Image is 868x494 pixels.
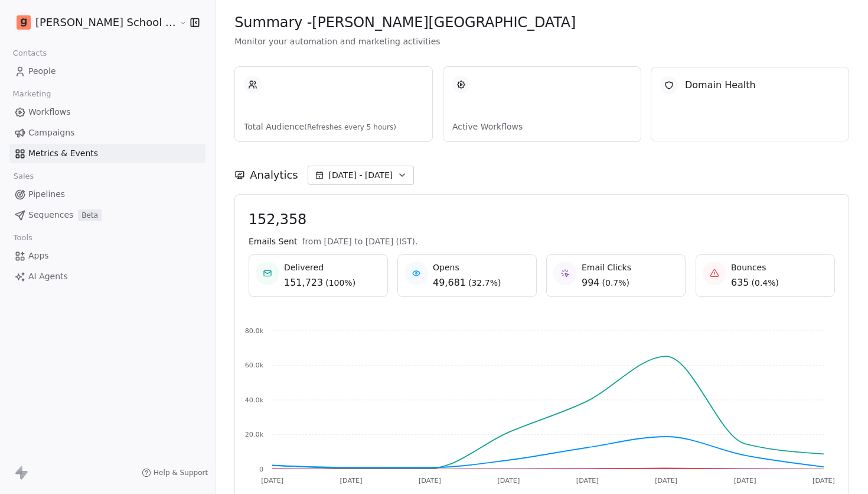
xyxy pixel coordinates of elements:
[498,477,520,485] tspan: [DATE]
[304,123,396,131] span: (Refreshes every 5 hours)
[8,229,37,247] span: Tools
[28,188,65,201] span: Pipelines
[812,477,835,485] tspan: [DATE]
[433,276,466,290] span: 49,681
[9,185,205,204] a: Pipelines
[582,276,601,290] span: 994
[8,44,52,62] span: Contacts
[28,127,74,139] span: Campaigns
[249,211,835,228] span: 152,358
[9,246,205,266] a: Apps
[154,468,208,477] span: Help & Support
[582,261,632,273] span: Email Clicks
[244,121,423,133] span: Total Audience
[28,147,98,160] span: Metrics & Events
[250,167,298,183] span: Analytics
[8,85,56,103] span: Marketing
[261,477,283,485] tspan: [DATE]
[9,144,205,163] a: Metrics & Events
[325,277,355,289] span: ( 100% )
[731,261,779,273] span: Bounces
[9,205,205,225] a: SequencesBeta
[655,477,677,485] tspan: [DATE]
[249,235,297,247] span: Emails Sent
[28,250,49,262] span: Apps
[576,477,599,485] tspan: [DATE]
[8,167,39,185] span: Sales
[452,121,632,133] span: Active Workflows
[329,169,393,181] span: [DATE] - [DATE]
[259,466,263,473] tspan: 0
[245,361,264,369] tspan: 60.0k
[468,277,501,289] span: ( 32.7% )
[284,261,355,273] span: Delivered
[9,123,205,143] a: Campaigns
[14,12,171,33] button: [PERSON_NAME] School of Finance LLP
[284,276,323,290] span: 151,723
[419,477,441,485] tspan: [DATE]
[9,62,205,81] a: People
[142,468,208,477] a: Help & Support
[245,431,264,438] tspan: 20.0k
[245,327,264,335] tspan: 80.0k
[734,477,756,485] tspan: [DATE]
[685,78,756,92] span: Domain Health
[78,209,102,221] span: Beta
[9,267,205,286] a: AI Agents
[602,277,630,289] span: ( 0.7% )
[731,276,749,290] span: 635
[340,477,363,485] tspan: [DATE]
[17,15,31,30] img: Goela%20School%20Logos%20(4).png
[28,65,56,78] span: People
[433,261,501,273] span: Opens
[751,277,779,289] span: ( 0.4% )
[308,166,415,185] button: [DATE] - [DATE]
[28,209,73,221] span: Sequences
[234,35,849,47] span: Monitor your automation and marketing activities
[245,396,264,404] tspan: 40.0k
[35,15,177,30] span: [PERSON_NAME] School of Finance LLP
[28,106,71,118] span: Workflows
[9,102,205,122] a: Workflows
[302,235,418,247] span: from [DATE] to [DATE] (IST).
[28,270,68,283] span: AI Agents
[234,14,576,31] span: Summary - [PERSON_NAME][GEOGRAPHIC_DATA]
